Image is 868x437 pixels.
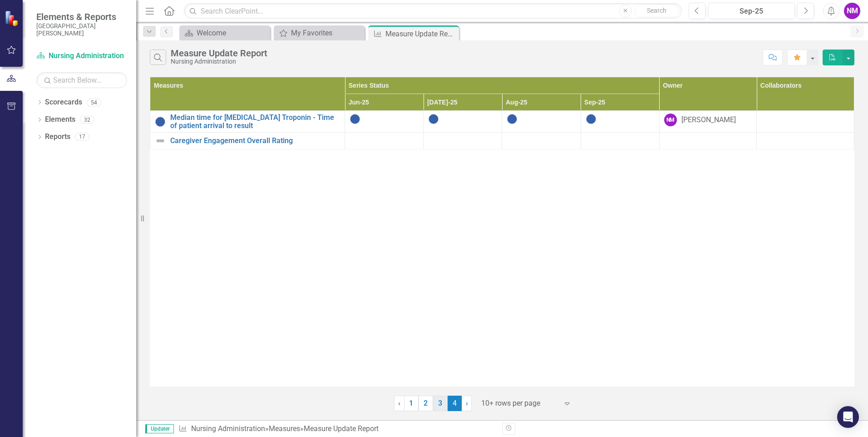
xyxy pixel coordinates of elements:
div: 32 [80,116,94,124]
input: Search ClearPoint... [184,3,682,19]
small: [GEOGRAPHIC_DATA][PERSON_NAME] [36,22,127,37]
td: Double-Click to Edit [424,111,502,133]
a: 3 [433,396,448,411]
input: Search Below... [36,72,127,88]
div: Measure Update Report [304,424,379,433]
img: ClearPoint Strategy [5,10,20,26]
td: Double-Click to Edit [345,111,424,133]
div: 54 [87,99,101,106]
img: No Information [350,114,360,124]
div: » » [178,424,495,434]
td: Double-Click to Edit [502,111,581,133]
button: Sep-25 [708,3,795,19]
a: Scorecards [45,97,82,108]
td: Double-Click to Edit Right Click for Context Menu [150,111,345,133]
a: My Favorites [276,27,362,39]
a: Median time for [MEDICAL_DATA] Troponin - Time of patient arrival to result [170,114,340,129]
a: Reports [45,132,70,142]
a: Measures [269,424,300,433]
div: Welcome [197,27,268,39]
div: Measure Update Report [171,48,267,58]
a: Caregiver Engagement Overall Rating [170,137,340,145]
span: › [466,399,468,407]
div: Measure Update Report [385,28,457,40]
div: [PERSON_NAME] [681,115,736,125]
td: Double-Click to Edit [581,133,659,149]
td: Double-Click to Edit [502,133,581,149]
button: Search [634,5,680,17]
img: No Information [586,114,597,124]
img: No Information [507,114,518,124]
div: Nursing Administration [171,58,267,65]
span: Updater [145,424,174,433]
a: 2 [419,396,433,411]
img: No Information [428,114,439,124]
span: Elements & Reports [36,11,127,22]
div: Open Intercom Messenger [837,406,859,428]
img: Not Defined [155,135,166,146]
span: 4 [448,396,462,411]
span: Search [647,7,666,14]
td: Double-Click to Edit [581,111,659,133]
a: Nursing Administration [36,51,127,61]
td: Double-Click to Edit [424,133,502,149]
a: Welcome [182,27,268,39]
td: Double-Click to Edit [345,133,424,149]
a: Nursing Administration [191,424,265,433]
div: Sep-25 [711,6,792,17]
div: NM [664,114,677,126]
img: No Information [155,116,166,127]
td: Double-Click to Edit Right Click for Context Menu [150,133,345,149]
span: ‹ [398,399,400,407]
a: Elements [45,114,75,125]
div: My Favorites [291,27,362,39]
a: 1 [404,396,419,411]
button: NM [844,3,860,19]
div: 17 [75,133,89,141]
